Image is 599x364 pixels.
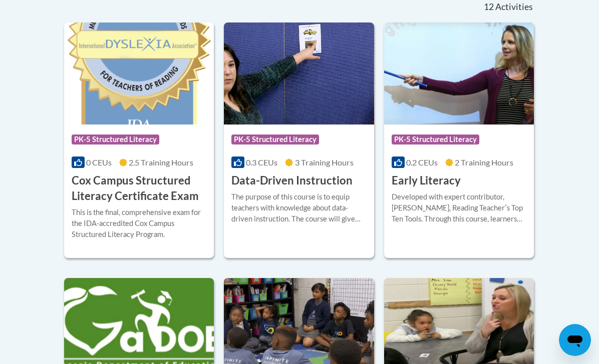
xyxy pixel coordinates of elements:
div: This is the final, comprehensive exam for the IDA-accredited Cox Campus Structured Literacy Program. [72,207,206,240]
a: Course LogoPK-5 Structured Literacy0 CEUs2.5 Training Hours Cox Campus Structured Literacy Certif... [64,22,214,257]
a: Course LogoPK-5 Structured Literacy0.3 CEUs3 Training Hours Data-Driven InstructionThe purpose of... [224,22,374,257]
h3: Early Literacy [392,173,461,188]
span: 12 [484,1,494,12]
h3: Cox Campus Structured Literacy Certificate Exam [72,173,206,204]
span: PK-5 Structured Literacy [231,134,319,144]
img: Course Logo [224,22,374,124]
span: 3 Training Hours [295,157,354,167]
span: 0.3 CEUs [246,157,277,167]
iframe: Button to launch messaging window [559,324,591,356]
span: PK-5 Structured Literacy [72,134,159,144]
a: Course LogoPK-5 Structured Literacy0.2 CEUs2 Training Hours Early LiteracyDeveloped with expert c... [384,22,534,257]
img: Course Logo [384,22,534,124]
span: PK-5 Structured Literacy [392,134,479,144]
img: Course Logo [64,22,214,124]
span: Activities [495,1,533,12]
span: 2.5 Training Hours [129,157,193,167]
span: 0.2 CEUs [406,157,438,167]
div: The purpose of this course is to equip teachers with knowledge about data-driven instruction. The... [231,191,366,224]
span: 0 CEUs [86,157,112,167]
span: 2 Training Hours [455,157,513,167]
div: Developed with expert contributor, [PERSON_NAME], Reading Teacherʹs Top Ten Tools. Through this c... [392,191,526,224]
h3: Data-Driven Instruction [231,173,353,188]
